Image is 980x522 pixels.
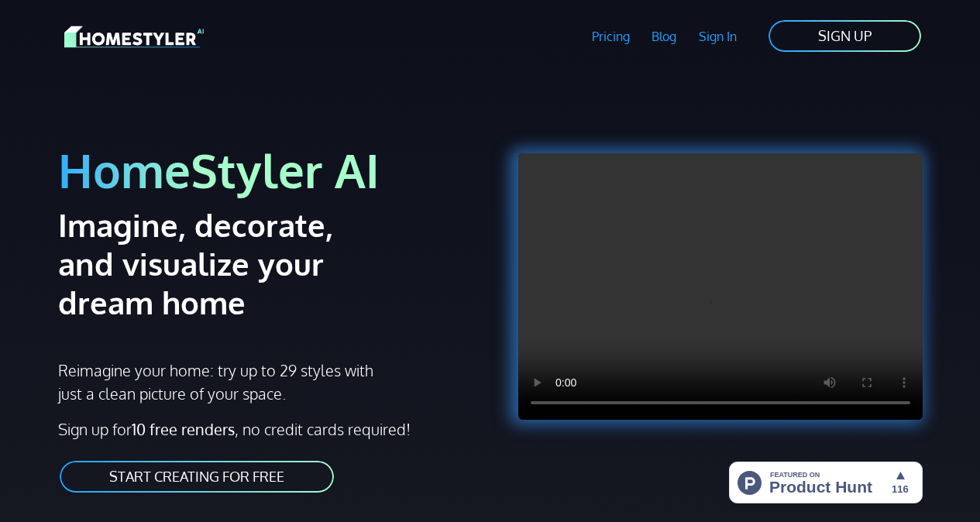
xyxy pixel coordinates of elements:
[641,19,688,54] a: Blog
[688,19,748,54] a: Sign In
[580,19,641,54] a: Pricing
[64,23,204,50] img: HomeStyler AI logo
[58,417,481,441] p: Sign up for , no credit cards required!
[767,19,923,53] a: SIGN UP
[58,141,481,199] h1: HomeStyler AI
[132,419,235,439] strong: 10 free renders
[58,205,397,321] h2: Imagine, decorate, and visualize your dream home
[729,462,923,503] img: HomeStyler AI - Interior Design Made Easy: One Click to Your Dream Home | Product Hunt
[58,359,376,405] p: Reimagine your home: try up to 29 styles with just a clean picture of your space.
[58,459,335,494] a: START CREATING FOR FREE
